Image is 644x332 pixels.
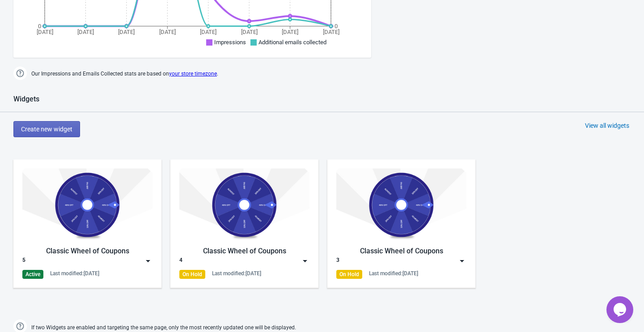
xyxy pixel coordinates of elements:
span: Our Impressions and Emails Collected stats are based on . [31,67,218,81]
img: classic_game.jpg [336,168,466,241]
tspan: 0 [335,23,338,29]
tspan: [DATE] [241,29,258,35]
span: Additional emails collected [258,39,326,46]
tspan: [DATE] [159,29,176,35]
tspan: [DATE] [282,29,298,35]
img: classic_game.jpg [22,168,153,241]
button: Create new widget [13,121,80,137]
tspan: 0 [38,23,41,29]
tspan: [DATE] [323,29,339,35]
tspan: [DATE] [118,29,135,35]
div: View all widgets [585,121,629,130]
tspan: [DATE] [200,29,216,35]
img: dropdown.png [144,256,153,265]
img: dropdown.png [301,256,309,265]
img: classic_game.jpg [179,168,309,241]
a: your store timezone [169,71,217,77]
div: Classic Wheel of Coupons [179,246,309,256]
div: Active [22,270,43,279]
div: Classic Wheel of Coupons [336,246,466,256]
div: 5 [22,256,25,265]
img: dropdown.png [458,256,466,265]
div: Last modified: [DATE] [50,270,99,277]
span: Impressions [214,39,246,46]
img: help.png [13,67,27,80]
div: 4 [179,256,182,265]
div: Last modified: [DATE] [212,270,261,277]
div: Classic Wheel of Coupons [22,246,153,256]
div: On Hold [336,270,362,279]
tspan: [DATE] [37,29,53,35]
iframe: chat widget [606,296,635,323]
span: Create new widget [21,126,72,133]
tspan: [DATE] [77,29,94,35]
div: On Hold [179,270,205,279]
div: 3 [336,256,339,265]
div: Last modified: [DATE] [369,270,418,277]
